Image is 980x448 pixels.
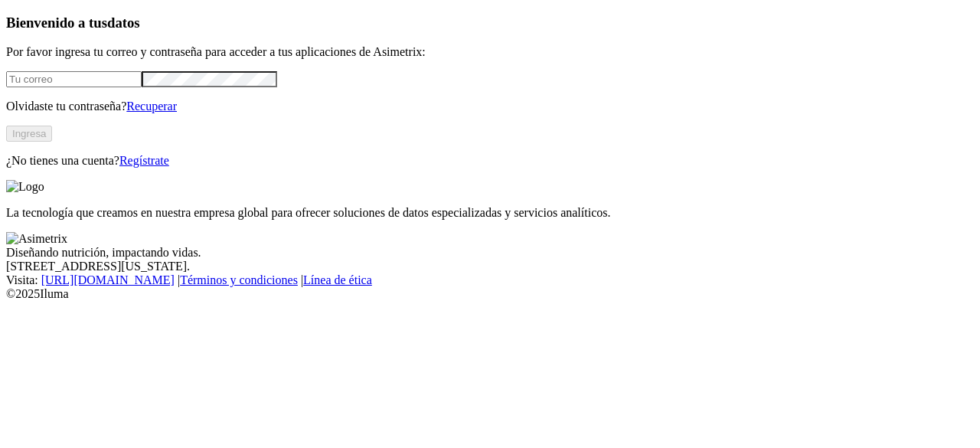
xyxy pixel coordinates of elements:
div: Diseñando nutrición, impactando vidas. [6,246,974,260]
h3: Bienvenido a tus [6,15,974,31]
div: © 2025 Iluma [6,287,974,301]
div: [STREET_ADDRESS][US_STATE]. [6,260,974,273]
img: Asimetrix [6,232,67,246]
a: Regístrate [119,154,169,167]
div: Visita : | | [6,273,974,287]
input: Tu correo [6,71,142,87]
img: Logo [6,180,44,194]
a: Recuperar [126,100,177,113]
span: datos [107,15,140,31]
p: Por favor ingresa tu correo y contraseña para acceder a tus aplicaciones de Asimetrix: [6,45,974,59]
a: Línea de ética [303,273,372,286]
button: Ingresa [6,126,52,142]
a: [URL][DOMAIN_NAME] [41,273,175,286]
p: Olvidaste tu contraseña? [6,100,974,113]
a: Términos y condiciones [180,273,298,286]
p: ¿No tienes una cuenta? [6,154,974,168]
p: La tecnología que creamos en nuestra empresa global para ofrecer soluciones de datos especializad... [6,206,974,220]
